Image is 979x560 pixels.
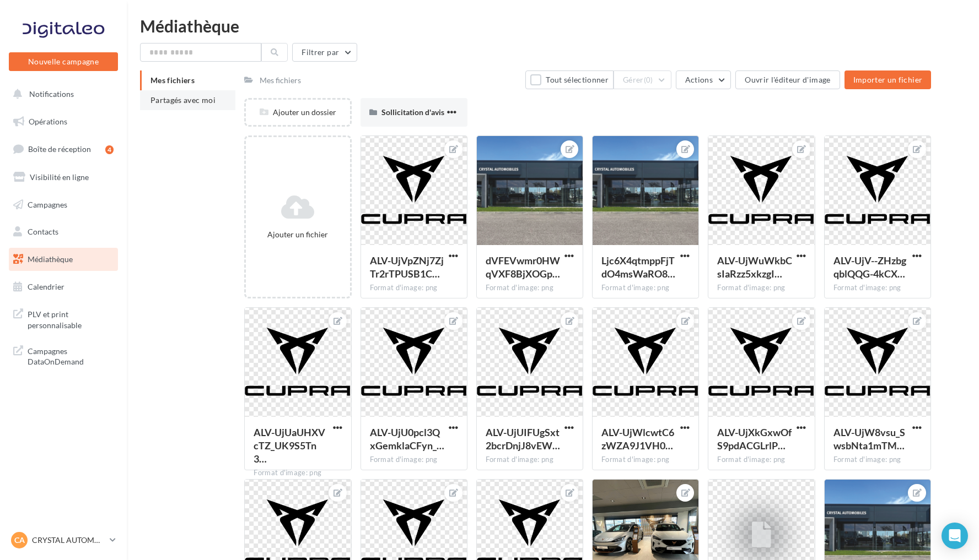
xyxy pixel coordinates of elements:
[7,275,120,298] a: Calendrier
[370,426,444,452] span: ALV-UjU0pcl3QxGemklaCFyn_OVSGXnRD-gm-dituBsuMaBAwffskRcN
[254,426,325,465] span: ALV-UjUaUHXVcTZ_UK9S5Tn3UsOManxK2wWgszHiSRJCYz5-JCpzJRKp
[29,89,74,99] span: Notifications
[370,254,444,280] span: ALV-UjVpZNj7ZjTr2rTPUSB1C0IE-omoBCYz2rXt5JPVKXLF02Bw8rHN
[717,426,792,452] span: ALV-UjXkGxwOfS9pdACGLrlPgeeIAQuTsbKHMcpBU1BjO-ExF1_SNGs3
[717,254,792,280] span: ALV-UjWuWkbCsIaRzz5xkzgIgihzqZwVW5SXDYAm9Or-YHSD1WArbVXL
[150,95,216,105] span: Partagés avec moi
[833,254,906,280] span: ALV-UjV--ZHzbgqblQQG-4kCXgwx0zsiQzBX5MfFgfmz6dxXoh-ZE7sk
[370,455,458,465] div: Format d'image: png
[7,248,120,271] a: Médiathèque
[717,455,805,465] div: Format d'image: png
[7,83,116,106] button: Notifications
[833,455,922,465] div: Format d'image: png
[486,254,560,280] span: dVFEVwmr0HWqVXF8BjXOGpvWMRGTX7Zvlhy2tRVsA2HCDAktogk7K6_mbj942ItdNso7Usd2dXrnq2wLcw=s0
[601,426,674,452] span: ALV-UjWlcwtC6zWZA9J1VH0eRlIRdft7uH9MRUlwve8azNOJyFSt3o5N
[942,523,968,549] div: Open Intercom Messenger
[14,535,25,546] span: CA
[486,283,574,293] div: Format d'image: png
[150,75,195,85] span: Mes fichiers
[28,227,58,236] span: Contacts
[246,107,349,118] div: Ajouter un dossier
[28,307,114,330] span: PLV et print personnalisable
[29,117,67,126] span: Opérations
[254,468,342,478] div: Format d'image: png
[28,199,67,209] span: Campagnes
[685,75,713,84] span: Actions
[7,166,120,189] a: Visibilité en ligne
[7,339,120,372] a: Campagnes DataOnDemand
[9,530,118,551] a: CA CRYSTAL AUTOMOBILES
[7,302,120,335] a: PLV et print personnalisable
[717,283,805,293] div: Format d'image: png
[105,145,114,154] div: 4
[7,137,120,161] a: Boîte de réception4
[601,455,690,465] div: Format d'image: png
[486,426,560,452] span: ALV-UjUIFUgSxt2bcrDnjJ8vEW4jocj0BhqTFMjmXxvRTpDO1gDcl9pp
[370,283,458,293] div: Format d'image: png
[28,344,114,367] span: Campagnes DataOnDemand
[833,283,922,293] div: Format d'image: png
[32,535,105,546] p: CRYSTAL AUTOMOBILES
[853,75,923,84] span: Importer un fichier
[601,283,690,293] div: Format d'image: png
[486,455,574,465] div: Format d'image: png
[260,75,301,86] div: Mes fichiers
[601,254,675,280] span: Ljc6X4qtmppFjTdO4msWaRO8lZR9rQwHjp0jATd2oYDPa7-W3dgkoPSTQKcCPwjhblPKrC1g4zdEeS69iQ=s0
[844,70,932,89] button: Importer un fichier
[833,426,905,452] span: ALV-UjW8vsu_SwsbNta1mTM4qwmJmmWAuXdj4ONKm9iQ2Aa3rgAo3QI3
[292,43,357,62] button: Filtrer par
[7,193,120,216] a: Campagnes
[525,70,614,89] button: Tout sélectionner
[381,107,444,117] span: Sollicitation d'avis
[676,70,731,89] button: Actions
[28,282,64,291] span: Calendrier
[644,75,653,84] span: (0)
[735,70,840,89] button: Ouvrir l'éditeur d'image
[614,70,671,89] button: Gérer(0)
[28,254,73,264] span: Médiathèque
[140,18,966,34] div: Médiathèque
[9,52,118,71] button: Nouvelle campagne
[28,144,91,154] span: Boîte de réception
[250,229,345,240] div: Ajouter un fichier
[30,172,89,182] span: Visibilité en ligne
[7,220,120,243] a: Contacts
[7,110,120,133] a: Opérations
